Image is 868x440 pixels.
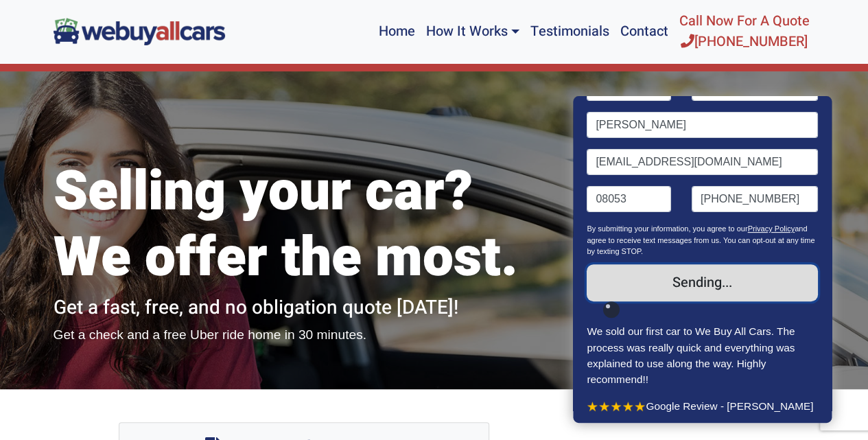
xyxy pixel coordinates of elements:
[748,224,795,233] a: Privacy Policy
[674,5,815,58] a: Call Now For A Quote[PHONE_NUMBER]
[420,5,524,58] a: How It Works
[54,297,554,320] h2: Get a fast, free, and no obligation quote [DATE]!
[525,5,615,58] a: Testimonials
[587,323,818,386] p: We sold our first car to We Buy All Cars. The process was really quick and everything was explain...
[587,223,818,264] p: By submitting your information, you agree to our and agree to receive text messages from us. You ...
[587,149,818,175] input: Email
[54,325,554,345] p: Get a check and a free Uber ride home in 30 minutes.
[587,398,818,414] p: Google Review - [PERSON_NAME]
[373,5,420,58] a: Home
[692,186,818,212] input: Phone
[587,264,818,301] input: Sending...
[54,18,225,45] img: We Buy All Cars in NJ logo
[587,186,672,212] input: Zip code
[54,159,554,291] h1: Selling your car? We offer the most.
[587,112,818,138] input: Name
[615,5,674,58] a: Contact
